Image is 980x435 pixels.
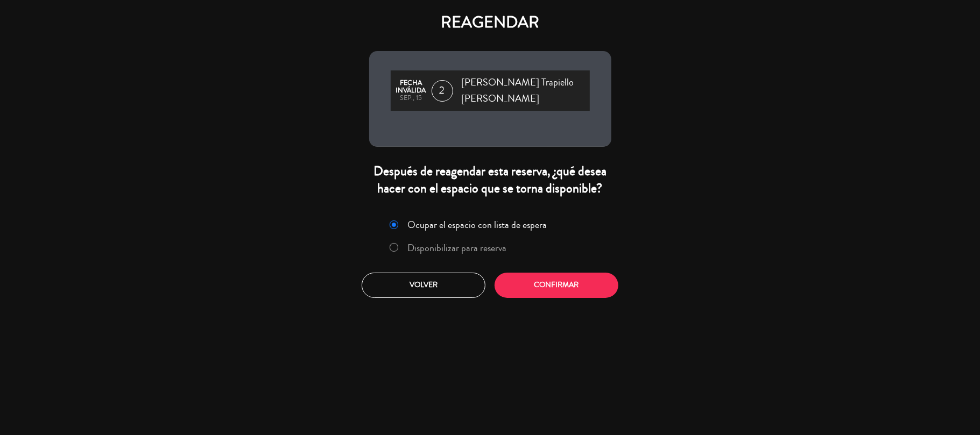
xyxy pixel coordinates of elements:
button: Volver [362,273,485,298]
div: sep., 15 [396,95,426,102]
div: Fecha inválida [396,80,426,95]
span: 2 [432,80,453,102]
span: [PERSON_NAME] Trapiello [PERSON_NAME] [462,75,590,106]
label: Ocupar el espacio con lista de espera [407,220,547,230]
h4: REAGENDAR [369,13,611,32]
label: Disponibilizar para reserva [407,243,506,253]
button: Confirmar [495,273,618,298]
div: Después de reagendar esta reserva, ¿qué desea hacer con el espacio que se torna disponible? [369,163,611,196]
